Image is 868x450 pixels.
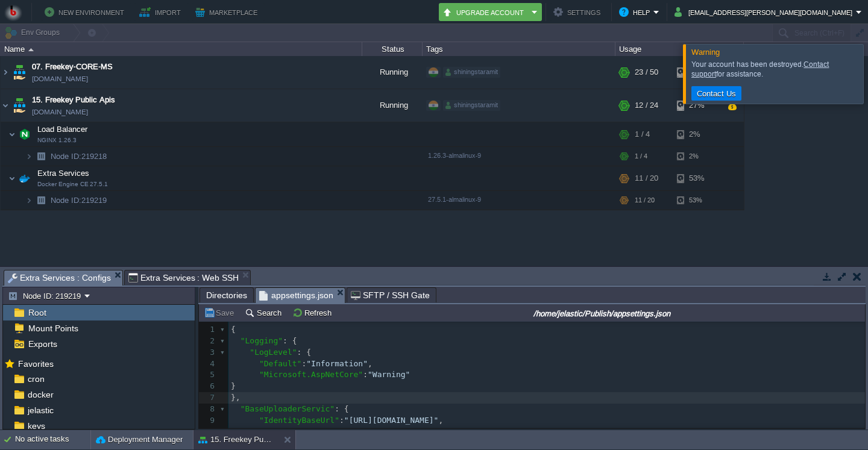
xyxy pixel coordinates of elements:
span: "Logging" [241,336,283,345]
button: Refresh [292,307,335,318]
div: 11 / 20 [635,166,658,190]
span: NGINX 1.26.3 [37,137,77,144]
span: : [363,370,368,379]
div: 53% [677,191,716,210]
span: "IdentityBaseUrl" [259,416,339,425]
img: AMDAwAAAACH5BAEAAAAALAAAAAABAAEAAAICRAEAOw== [11,89,28,122]
img: AMDAwAAAACH5BAEAAAAALAAAAAABAAEAAAICRAEAOw== [1,89,10,122]
div: Your account has been destroyed. for assistance. [691,60,860,79]
div: shiningstaramit [443,100,500,111]
span: : [325,427,330,436]
button: Help [619,5,653,19]
span: { [231,325,236,334]
span: 219219 [49,195,108,205]
span: , [438,416,443,425]
span: Directories [206,288,247,302]
a: Root [26,307,48,318]
div: 9 [199,415,218,427]
button: Search [245,307,285,318]
div: shiningstaramit [443,67,500,78]
button: New Environment [45,5,128,19]
a: jelastic [25,405,55,416]
div: Tags [423,42,615,56]
img: AMDAwAAAACH5BAEAAAAALAAAAAABAAEAAAICRAEAOw== [1,56,10,89]
div: 4 [199,358,218,370]
li: /home/jelastic/Publish/appsettings.json [255,287,345,302]
div: 11% [677,56,716,89]
div: 2% [677,147,716,166]
a: keys [25,420,47,431]
a: 15. Freekey Public Apis [32,94,115,106]
div: 1 [199,324,218,336]
span: SFTP / SSH Gate [351,288,430,302]
div: Name [1,42,362,56]
div: No active tasks [15,430,90,449]
span: Favorites [16,358,55,369]
a: docker [25,389,55,400]
button: 15. Freekey Public Apis [198,434,274,446]
div: 3 [199,347,218,358]
span: Warning [691,48,720,57]
a: Extra ServicesDocker Engine CE 27.5.1 [36,169,91,178]
div: 27% [677,89,716,122]
div: 2% [677,122,716,146]
span: : [301,359,306,368]
img: AMDAwAAAACH5BAEAAAAALAAAAAABAAEAAAICRAEAOw== [28,48,34,51]
button: Deployment Manager [96,434,183,446]
span: Docker Engine CE 27.5.1 [37,181,108,188]
span: : { [335,404,348,413]
span: : [339,416,344,425]
div: 1 / 4 [635,147,647,166]
div: 5 [199,369,218,381]
span: appsettings.json [259,288,333,303]
span: Extra Services [36,168,91,178]
span: 1.26.3-almalinux-9 [428,152,481,159]
a: [DOMAIN_NAME] [32,106,88,118]
span: : { [297,348,311,357]
span: Load Balancer [36,124,89,134]
img: AMDAwAAAACH5BAEAAAAALAAAAAABAAEAAAICRAEAOw== [8,122,16,146]
span: , [424,427,429,436]
a: Mount Points [26,323,80,334]
div: 23 / 50 [635,56,658,89]
span: }, [231,393,241,402]
img: AMDAwAAAACH5BAEAAAAALAAAAAABAAEAAAICRAEAOw== [33,147,49,166]
span: "Default" [259,359,301,368]
img: AMDAwAAAACH5BAEAAAAALAAAAAABAAEAAAICRAEAOw== [33,191,49,210]
img: AMDAwAAAACH5BAEAAAAALAAAAAABAAEAAAICRAEAOw== [8,166,16,190]
span: , [368,359,373,368]
div: 10 [199,427,218,438]
a: Favorites [16,359,55,369]
span: "BaseUploaderServic" [241,404,335,413]
div: 8 [199,404,218,415]
div: 12 / 24 [635,89,658,122]
span: Extra Services : Web SSH [128,270,239,285]
button: Node ID: 219219 [8,290,84,301]
button: Contact Us [693,88,740,99]
div: Running [362,56,423,89]
span: "Microsoft.AspNetCore" [259,370,363,379]
img: Bitss Techniques [4,3,22,21]
span: 219218 [49,151,108,161]
button: Upgrade Account [442,5,528,19]
img: AMDAwAAAACH5BAEAAAAALAAAAAABAAEAAAICRAEAOw== [25,191,33,210]
img: AMDAwAAAACH5BAEAAAAALAAAAAABAAEAAAICRAEAOw== [16,166,33,190]
a: Load BalancerNGINX 1.26.3 [36,125,89,134]
a: 07. Freekey-CORE-MS [32,61,113,73]
a: Exports [26,339,59,349]
button: Marketplace [195,5,261,19]
span: "LogLevel" [250,348,297,357]
a: cron [25,373,46,384]
button: [EMAIL_ADDRESS][PERSON_NAME][DOMAIN_NAME] [675,5,856,19]
div: Usage [616,42,743,56]
button: Settings [553,5,604,19]
a: Node ID:219219 [49,195,108,205]
img: AMDAwAAAACH5BAEAAAAALAAAAAABAAEAAAICRAEAOw== [25,147,33,166]
span: "ExtractMsUrl" [259,427,325,436]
